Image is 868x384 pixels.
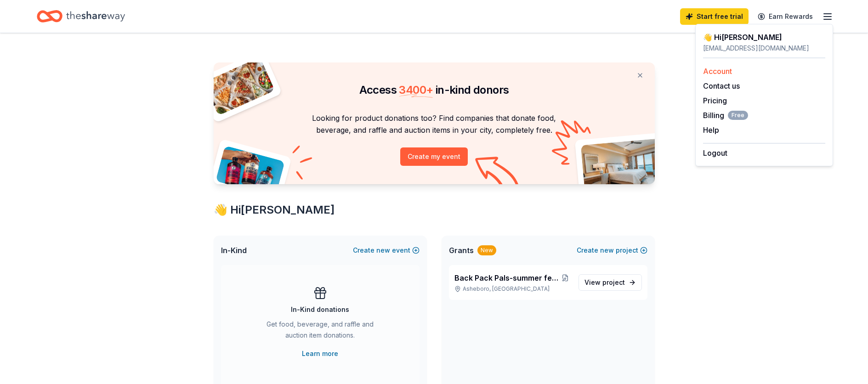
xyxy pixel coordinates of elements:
[454,285,571,293] p: Asheboro, [GEOGRAPHIC_DATA]
[302,348,338,359] a: Learn more
[703,96,727,105] a: Pricing
[475,157,521,191] img: Curvy arrow
[703,43,825,54] div: [EMAIL_ADDRESS][DOMAIN_NAME]
[577,245,647,256] button: Createnewproject
[579,274,642,291] a: View project
[221,245,247,256] span: In-Kind
[584,277,625,288] span: View
[600,245,614,256] span: new
[258,319,383,344] div: Get food, beverage, and raffle and auction item donations.
[602,278,625,286] span: project
[703,80,740,91] button: Contact us
[752,8,818,25] a: Earn Rewards
[359,83,509,96] span: Access in-kind donors
[291,304,349,315] div: In-Kind donations
[728,111,748,120] span: Free
[214,203,655,217] div: 👋 Hi [PERSON_NAME]
[454,272,559,283] span: Back Pack Pals-summer feeding for students
[703,67,732,76] a: Account
[680,8,749,25] a: Start free trial
[376,245,390,256] span: new
[449,245,474,256] span: Grants
[37,6,125,27] a: Home
[703,32,825,43] div: 👋 Hi [PERSON_NAME]
[400,147,468,166] button: Create my event
[703,124,719,136] button: Help
[703,110,748,121] button: BillingFree
[399,83,433,96] span: 3400 +
[203,57,275,116] img: Pizza
[703,147,727,158] button: Logout
[477,245,496,255] div: New
[225,112,644,136] p: Looking for product donations too? Find companies that donate food, beverage, and raffle and auct...
[353,245,420,256] button: Createnewevent
[703,110,748,121] span: Billing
